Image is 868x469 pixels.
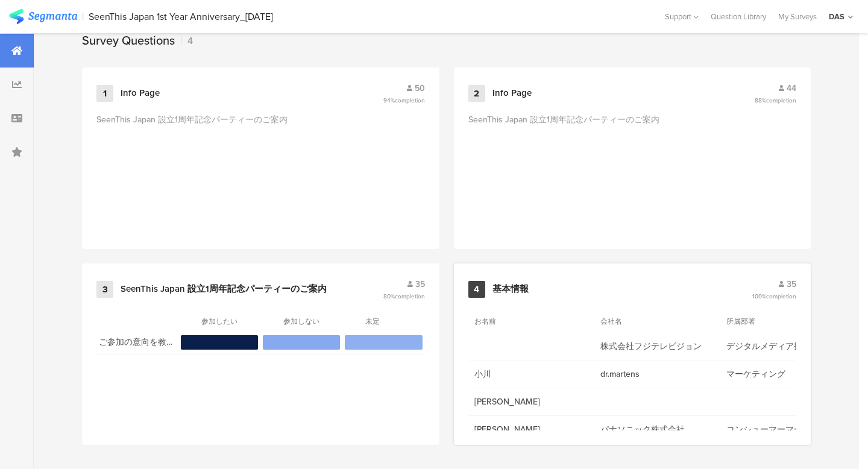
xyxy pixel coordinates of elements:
[474,316,529,327] section: お名前
[787,82,796,95] span: 44
[121,87,160,99] div: Info Page
[395,292,425,301] span: completion
[772,11,823,22] a: My Surveys
[468,281,485,298] div: 4
[492,283,529,295] div: 基本情報
[415,82,425,95] span: 50
[829,11,844,22] div: DAS
[395,96,425,105] span: completion
[263,335,340,350] section: 2.9%
[492,87,532,99] div: Info Page
[726,423,840,436] span: コンシューマーマーケティングジャパン本部
[121,283,327,295] div: SeenThis Japan 設立1周年記念パーティーのご案内
[99,335,175,350] section: ご参加の意向を教えていただけますでしょうか？お忙しいところ恐れ入りますが、日程ご調整の上ぜひご参加いただけますと幸いです。
[726,368,840,380] span: マーケティング
[752,292,796,301] span: 100%
[82,10,84,24] div: |
[766,96,796,105] span: completion
[600,368,714,380] span: dr.martens
[705,11,772,22] a: Question Library
[415,278,425,291] span: 35
[600,340,714,353] span: 株式会社フジテレビジョン
[468,114,659,234] div: SeenThis Japan 設立1周年記念パーティーのご案内
[9,9,77,24] img: segmanta logo
[755,96,796,105] span: 88%
[82,31,175,49] div: Survey Questions
[96,114,288,234] div: SeenThis Japan 設立1周年記念パーティーのご案内
[181,335,258,350] section: 97.1%
[383,292,425,301] span: 80%
[181,34,193,48] div: 4
[96,281,113,298] div: 3
[365,316,401,327] section: 未定
[726,316,781,327] section: 所属部署
[383,96,425,105] span: 94%
[600,423,714,436] span: パナソニック株式会社
[474,368,588,380] span: 小川
[726,340,840,353] span: デジタルメディア技術部/デジタル営業推進部
[600,316,655,327] section: 会社名
[766,292,796,301] span: completion
[665,7,699,26] div: Support
[474,423,588,436] span: [PERSON_NAME]
[345,335,422,350] section: 0.0%
[283,316,319,327] section: 参加しない
[96,85,113,102] div: 1
[474,395,588,408] span: [PERSON_NAME]
[89,11,273,22] div: SeenThis Japan 1st Year Anniversary_[DATE]
[468,85,485,102] div: 2
[787,278,796,291] span: 35
[201,316,237,327] section: 参加したい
